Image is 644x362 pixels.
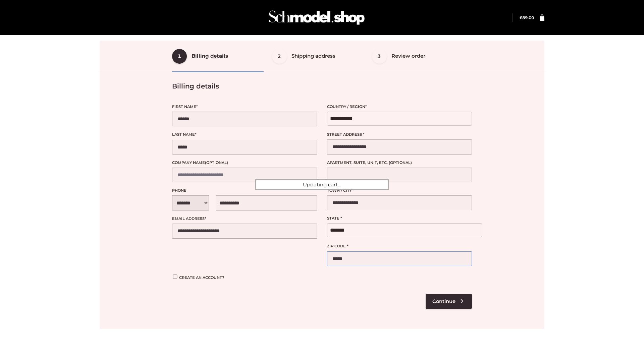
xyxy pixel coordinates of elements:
img: Schmodel Admin 964 [266,4,367,31]
bdi: 89.00 [520,15,534,20]
div: Updating cart... [255,179,389,190]
span: £ [520,15,522,20]
a: £89.00 [520,15,534,20]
